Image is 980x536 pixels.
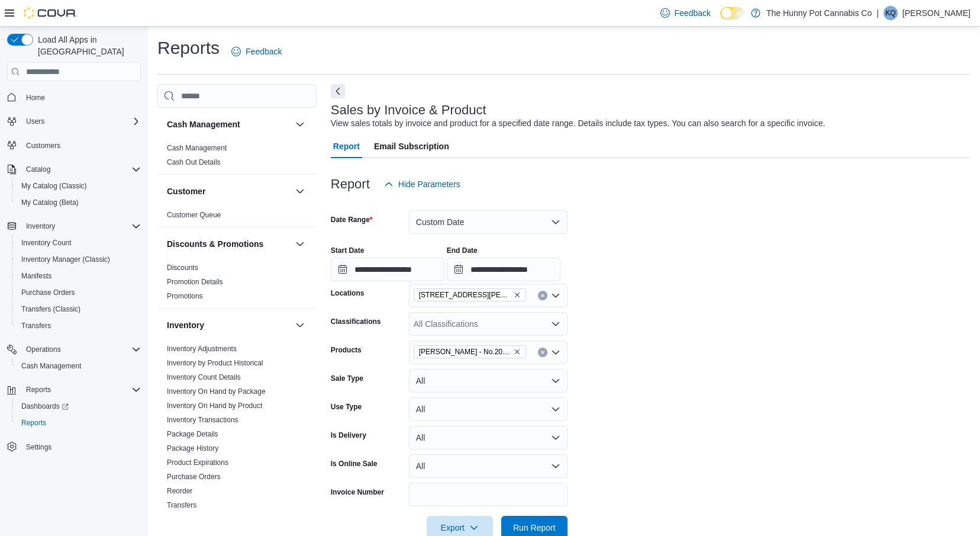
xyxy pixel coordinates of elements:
[21,402,69,411] span: Dashboards
[167,210,221,220] span: Customer Queue
[21,114,49,129] button: Users
[167,319,204,331] h3: Inventory
[21,138,141,153] span: Customers
[766,6,872,20] p: The Hunny Pot Cannabis Co
[331,177,370,191] h3: Report
[12,358,146,374] button: Cash Management
[902,6,971,20] p: [PERSON_NAME]
[167,158,221,167] span: Cash Out Details
[538,348,547,357] button: Clear input
[333,134,360,158] span: Report
[167,238,263,250] h3: Discounts & Promotions
[656,1,715,25] a: Feedback
[331,402,362,412] label: Use Type
[21,162,55,176] button: Catalog
[167,487,192,495] a: Reorder
[17,195,83,210] a: My Catalog (Beta)
[12,301,146,317] button: Transfers (Classic)
[17,269,56,283] a: Manifests
[167,185,291,197] button: Customer
[157,261,317,308] div: Discounts & Promotions
[21,418,46,428] span: Reports
[167,292,203,300] a: Promotions
[26,442,51,452] span: Settings
[167,291,203,301] span: Promotions
[167,373,241,381] a: Inventory Count Details
[885,6,895,20] span: KQ
[414,288,526,301] span: 100 Jamieson Pkwy
[21,288,75,297] span: Purchase Orders
[21,219,141,233] span: Inventory
[167,444,218,453] span: Package History
[551,291,560,300] button: Open list of options
[17,416,141,430] span: Reports
[2,88,146,105] button: Home
[17,302,85,316] a: Transfers (Classic)
[17,252,115,267] a: Inventory Manager (Classic)
[379,172,465,196] button: Hide Parameters
[17,285,141,300] span: Purchase Orders
[167,185,205,197] h3: Customer
[167,345,237,353] a: Inventory Adjustments
[21,342,141,357] span: Operations
[21,114,141,129] span: Users
[447,258,560,281] input: Press the down key to open a popover containing a calendar.
[21,238,72,248] span: Inventory Count
[17,236,141,250] span: Inventory Count
[409,454,568,478] button: All
[26,165,50,174] span: Catalog
[884,6,898,20] div: Kobee Quinn
[33,34,141,57] span: Load All Apps in [GEOGRAPHIC_DATA]
[331,246,365,255] label: Start Date
[331,84,345,98] button: Next
[167,415,238,425] span: Inventory Transactions
[293,318,307,332] button: Inventory
[514,348,521,355] button: Remove Glenn's - No.20 Peach Delta 9 Soft Chew - 1 x 10:0 from selection in this group
[167,118,291,130] button: Cash Management
[331,117,826,130] div: View sales totals by invoice and product for a specified date range. Details include tax types. Y...
[21,219,60,233] button: Inventory
[398,178,460,190] span: Hide Parameters
[167,416,238,424] a: Inventory Transactions
[21,91,50,105] a: Home
[17,179,92,193] a: My Catalog (Classic)
[514,291,521,299] button: Remove 100 Jamieson Pkwy from selection in this group
[17,252,141,267] span: Inventory Manager (Classic)
[21,439,141,454] span: Settings
[409,397,568,421] button: All
[246,46,282,57] span: Feedback
[12,251,146,268] button: Inventory Manager (Classic)
[17,399,73,413] a: Dashboards
[374,134,449,158] span: Email Subscription
[167,264,198,272] a: Discounts
[167,319,291,331] button: Inventory
[331,374,363,383] label: Sale Type
[2,341,146,358] button: Operations
[331,215,373,224] label: Date Range
[21,255,110,264] span: Inventory Manager (Classic)
[167,458,228,467] span: Product Expirations
[227,40,286,63] a: Feedback
[538,291,547,300] button: Clear input
[17,269,141,283] span: Manifests
[167,143,227,153] span: Cash Management
[331,288,365,298] label: Locations
[331,345,362,355] label: Products
[2,161,146,178] button: Catalog
[409,210,568,234] button: Custom Date
[409,426,568,450] button: All
[17,302,141,316] span: Transfers (Classic)
[447,246,478,255] label: End Date
[551,348,560,357] button: Open list of options
[26,345,61,354] span: Operations
[167,211,221,219] a: Customer Queue
[17,319,141,333] span: Transfers
[293,184,307,198] button: Customer
[17,359,141,373] span: Cash Management
[551,319,560,329] button: Open list of options
[167,472,221,482] span: Purchase Orders
[675,7,711,19] span: Feedback
[409,369,568,393] button: All
[167,118,240,130] h3: Cash Management
[12,284,146,301] button: Purchase Orders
